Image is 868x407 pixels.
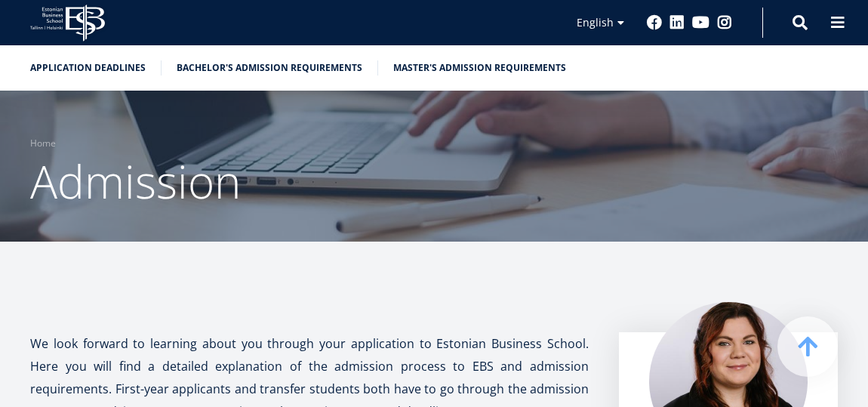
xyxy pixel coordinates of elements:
[30,150,241,212] span: Admission
[692,15,709,30] a: Youtube
[647,15,662,30] a: Facebook
[717,15,732,30] a: Instagram
[669,15,685,30] a: Linkedin
[30,60,146,76] a: Application deadlines
[177,60,362,76] a: Bachelor's admission requirements
[30,136,56,151] a: Home
[393,60,566,76] a: Master's admission requirements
